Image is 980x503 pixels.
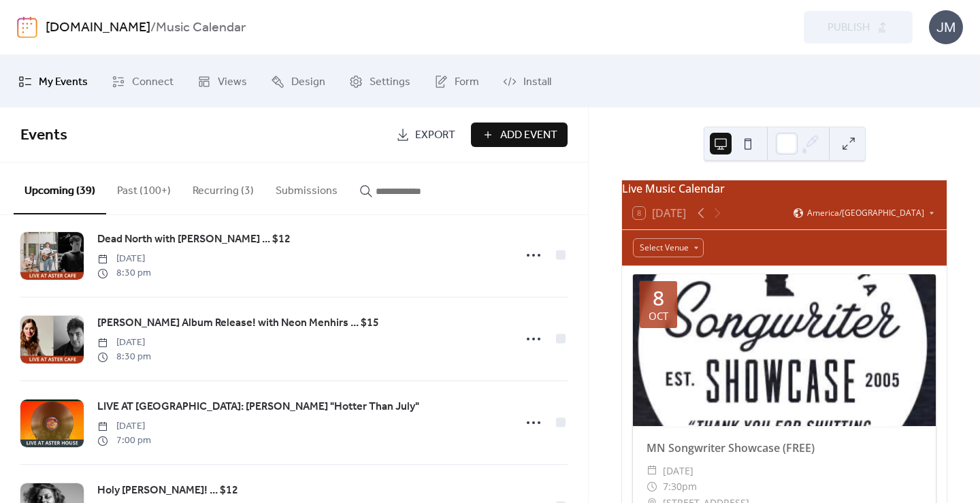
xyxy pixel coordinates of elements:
[649,311,668,321] div: Oct
[97,483,238,499] span: Holy [PERSON_NAME]! ... $12
[807,209,924,217] span: America/[GEOGRAPHIC_DATA]
[493,61,561,102] a: Install
[291,71,325,93] span: Design
[97,231,291,248] span: Dead North with [PERSON_NAME] ... $12
[97,314,379,332] a: [PERSON_NAME] Album Release! with Neon Menhirs ... $15
[20,120,67,150] span: Events
[386,123,465,147] a: Export
[261,61,336,102] a: Design
[265,163,348,213] button: Submissions
[471,123,568,147] button: Add Event
[647,463,657,479] div: ​
[339,61,421,102] a: Settings
[97,315,379,331] span: [PERSON_NAME] Album Release! with Neon Menhirs ... $15
[39,71,88,93] span: My Events
[156,15,246,41] b: Music Calendar
[663,463,693,479] span: [DATE]
[182,163,265,213] button: Recurring (3)
[370,71,410,93] span: Settings
[14,163,106,214] button: Upcoming (39)
[622,180,947,197] div: Live Music Calendar
[132,71,174,93] span: Connect
[523,71,551,93] span: Install
[97,336,151,350] span: [DATE]
[97,231,291,248] a: Dead North with [PERSON_NAME] ... $12
[500,127,557,144] span: Add Event
[97,482,238,500] a: Holy [PERSON_NAME]! ... $12
[97,434,151,448] span: 7:00 pm
[97,399,419,415] span: LIVE AT [GEOGRAPHIC_DATA]: [PERSON_NAME] "Hotter Than July"
[187,61,257,102] a: Views
[17,16,37,38] img: logo
[97,252,151,266] span: [DATE]
[150,15,156,41] b: /
[101,61,184,102] a: Connect
[647,440,815,455] a: MN Songwriter Showcase (FREE)
[97,350,151,364] span: 8:30 pm
[8,61,98,102] a: My Events
[455,71,479,93] span: Form
[97,398,419,416] a: LIVE AT [GEOGRAPHIC_DATA]: [PERSON_NAME] "Hotter Than July"
[653,288,664,308] div: 8
[415,127,455,144] span: Export
[424,61,489,102] a: Form
[106,163,182,213] button: Past (100+)
[929,10,963,44] div: JM
[647,478,657,495] div: ​
[97,266,151,280] span: 8:30 pm
[46,15,150,41] a: [DOMAIN_NAME]
[218,71,247,93] span: Views
[663,478,697,495] span: 7:30pm
[97,419,151,434] span: [DATE]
